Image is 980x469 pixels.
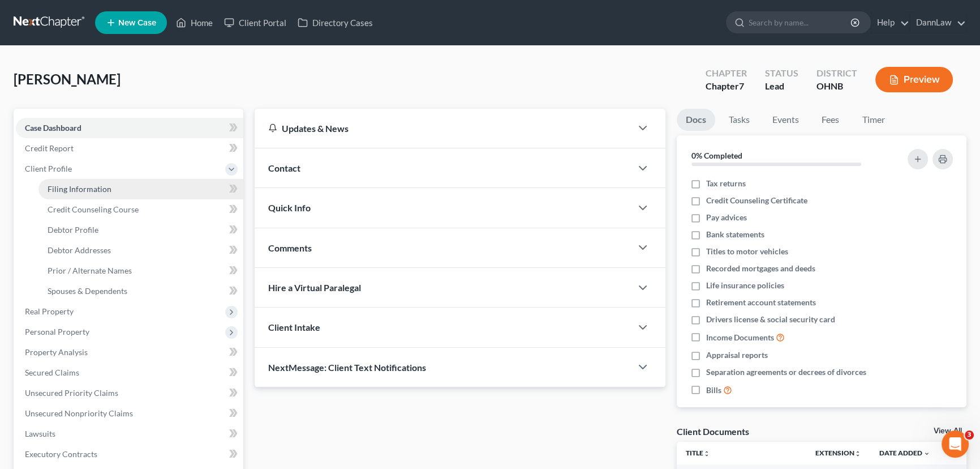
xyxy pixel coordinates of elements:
[16,138,243,159] a: Credit Report
[765,67,798,80] div: Status
[923,450,930,457] i: expand_more
[677,109,715,131] a: Docs
[706,280,784,291] span: Life insurance policies
[48,245,111,255] span: Debtor Addresses
[16,342,243,363] a: Property Analysis
[706,349,768,361] span: Appraisal reports
[706,80,747,93] div: Chapter
[25,429,55,438] span: Lawsuits
[686,449,710,457] a: Titleunfold_more
[871,12,909,33] a: Help
[25,408,133,418] span: Unsecured Nonpriority Claims
[854,450,861,457] i: unfold_more
[875,67,953,92] button: Preview
[292,12,379,33] a: Directory Cases
[48,184,111,194] span: Filing Information
[691,151,742,160] strong: 0% Completed
[218,12,292,33] a: Client Portal
[749,12,852,33] input: Search by name...
[268,163,300,173] span: Contact
[706,67,747,80] div: Chapter
[813,109,849,131] a: Fees
[48,286,127,296] span: Spouses & Dependents
[170,12,218,33] a: Home
[25,347,88,357] span: Property Analysis
[48,204,139,214] span: Credit Counseling Course
[25,306,74,316] span: Real Property
[268,282,361,293] span: Hire a Virtual Paralegal
[25,368,79,377] span: Secured Claims
[942,430,969,458] iframe: Intercom live chat
[268,202,311,213] span: Quick Info
[16,363,243,383] a: Secured Claims
[706,332,774,343] span: Income Documents
[16,383,243,403] a: Unsecured Priority Claims
[16,444,243,464] a: Executory Contracts
[38,261,243,281] a: Prior / Alternate Names
[706,212,747,223] span: Pay advices
[934,427,962,435] a: View All
[706,178,746,189] span: Tax returns
[118,19,156,27] span: New Case
[16,403,243,424] a: Unsecured Nonpriority Claims
[25,164,72,173] span: Client Profile
[25,143,74,153] span: Credit Report
[706,263,815,274] span: Recorded mortgages and deeds
[268,322,320,332] span: Client Intake
[25,123,81,133] span: Case Dashboard
[14,71,121,87] span: [PERSON_NAME]
[703,450,710,457] i: unfold_more
[706,366,866,378] span: Separation agreements or decrees of divorces
[815,449,861,457] a: Extensionunfold_more
[25,449,97,459] span: Executory Contracts
[38,199,243,220] a: Credit Counseling Course
[38,240,243,261] a: Debtor Addresses
[816,80,857,93] div: OHNB
[268,242,312,253] span: Comments
[816,67,857,80] div: District
[706,229,764,240] span: Bank statements
[16,118,243,138] a: Case Dashboard
[25,388,118,398] span: Unsecured Priority Claims
[38,179,243,199] a: Filing Information
[48,266,132,275] span: Prior / Alternate Names
[853,109,894,131] a: Timer
[706,246,788,257] span: Titles to motor vehicles
[268,362,426,373] span: NextMessage: Client Text Notifications
[739,80,744,91] span: 7
[965,430,974,440] span: 3
[25,327,89,336] span: Personal Property
[910,12,966,33] a: DannLaw
[48,225,98,234] span: Debtor Profile
[879,449,930,457] a: Date Added expand_more
[706,297,816,308] span: Retirement account statements
[677,425,749,437] div: Client Documents
[38,220,243,240] a: Debtor Profile
[16,424,243,444] a: Lawsuits
[720,109,759,131] a: Tasks
[268,122,618,134] div: Updates & News
[763,109,808,131] a: Events
[38,281,243,301] a: Spouses & Dependents
[706,195,807,206] span: Credit Counseling Certificate
[706,385,721,396] span: Bills
[706,314,835,325] span: Drivers license & social security card
[765,80,798,93] div: Lead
